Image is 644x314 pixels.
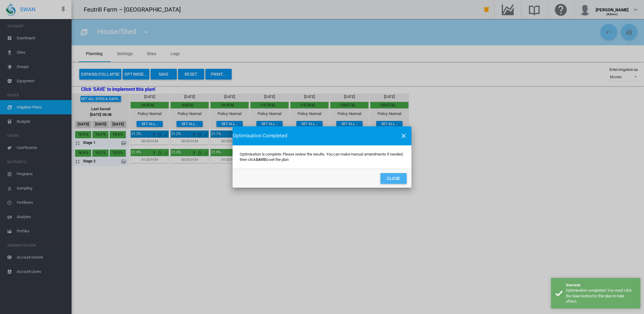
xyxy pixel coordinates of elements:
[398,130,410,142] button: icon-close
[256,157,265,162] b: SAVE
[566,288,636,304] div: Optimisation completed. You must click the Save button for this plan to take effect.
[380,173,407,184] button: Close
[400,132,407,139] md-icon: icon-close
[233,132,287,139] span: Optimisation Completed
[240,152,404,162] p: Optimisation is complete. Please review the results. You can make manual amendments if needed, th...
[233,126,411,188] md-dialog: Optimisation is ...
[566,282,636,288] div: Success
